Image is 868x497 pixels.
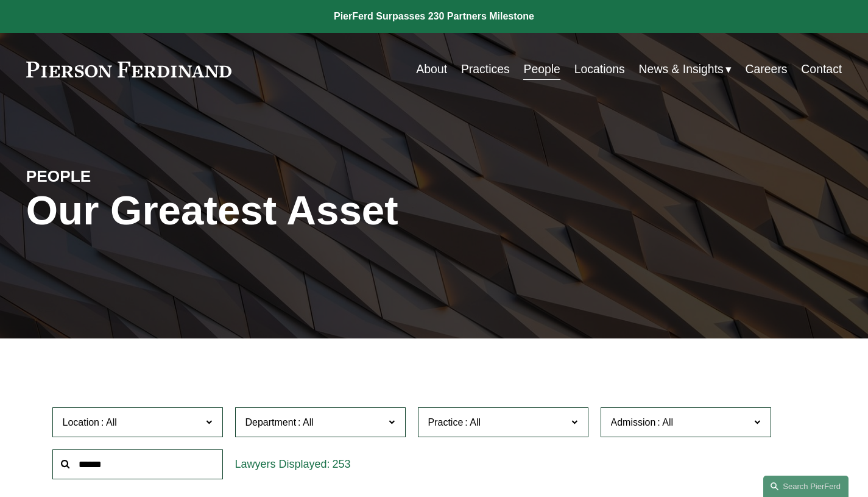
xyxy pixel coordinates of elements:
[746,57,788,81] a: Careers
[63,417,100,427] span: Location
[523,57,560,81] a: People
[763,476,849,497] a: Search this site
[26,187,570,234] h1: Our Greatest Asset
[639,57,732,81] a: folder dropdown
[333,458,351,470] span: 253
[801,57,842,81] a: Contact
[639,59,724,80] span: News & Insights
[574,57,625,81] a: Locations
[26,166,230,187] h4: PEOPLE
[245,417,297,427] span: Department
[611,417,656,427] span: Admission
[428,417,464,427] span: Practice
[461,57,510,81] a: Practices
[416,57,447,81] a: About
